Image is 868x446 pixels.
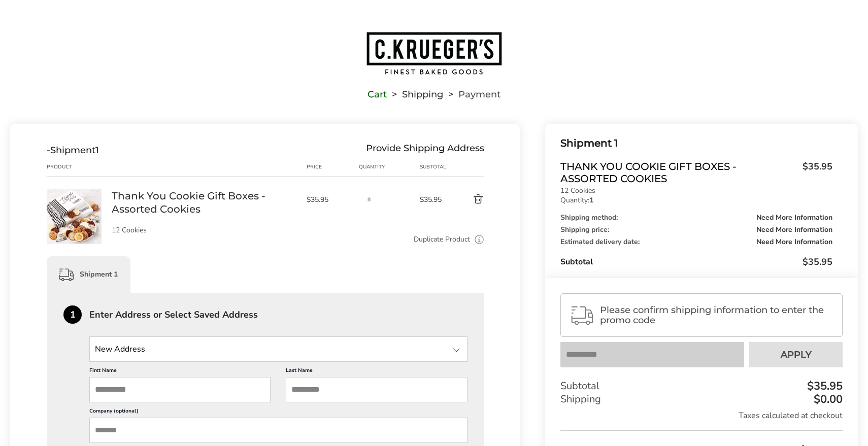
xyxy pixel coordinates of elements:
[600,305,833,325] span: Please confirm shipping information to enter the promo code
[756,226,832,233] span: Need More Information
[89,377,271,402] input: First Name
[89,336,468,362] input: State
[387,91,443,98] li: Shipping
[449,193,484,205] button: Delete product
[89,310,484,319] div: Enter Address or Select Saved Address
[560,410,843,421] div: Taxes calculated at checkout
[458,91,500,98] span: Payment
[560,197,832,204] p: Quantity:
[63,305,82,324] div: 1
[781,350,812,359] span: Apply
[414,234,470,245] a: Duplicate Product
[797,160,832,182] span: $35.95
[420,163,449,171] div: Subtotal
[359,163,420,171] div: Quantity
[307,195,354,204] span: $35.95
[286,377,467,402] input: Last Name
[47,145,99,156] div: Shipment
[560,380,843,393] div: Subtotal
[89,367,271,377] label: First Name
[89,407,468,418] label: Company (optional)
[803,256,832,268] span: $35.95
[112,189,296,216] a: Thank You Cookie Gift Boxes - Assorted Cookies
[811,394,843,405] div: $0.00
[560,256,832,268] div: Subtotal
[307,163,359,171] div: Price
[47,256,130,293] div: Shipment 1
[560,135,832,152] div: Shipment 1
[47,163,112,171] div: Product
[89,418,468,443] input: Company
[10,31,858,76] a: Go to home page
[368,91,387,98] a: Cart
[560,226,832,233] div: Shipping price:
[47,189,102,198] a: Thank You Cookie Gift Boxes - Assorted Cookies
[366,145,484,156] div: Provide Shipping Address
[749,342,843,367] button: Apply
[560,187,832,194] p: 12 Cookies
[756,214,832,221] span: Need More Information
[420,195,449,204] span: $35.95
[359,189,379,210] input: Quantity input
[47,189,102,244] img: Thank You Cookie Gift Boxes - Assorted Cookies
[589,195,593,205] strong: 1
[560,160,797,185] span: Thank You Cookie Gift Boxes - Assorted Cookies
[560,214,832,221] div: Shipping method:
[560,393,843,406] div: Shipping
[286,367,467,377] label: Last Name
[95,145,99,156] span: 1
[756,238,832,246] span: Need More Information
[560,160,832,185] a: Thank You Cookie Gift Boxes - Assorted Cookies$35.95
[365,31,503,76] img: C.KRUEGER'S
[47,145,50,156] span: -
[112,227,296,234] p: 12 Cookies
[560,238,832,246] div: Estimated delivery date:
[805,381,843,392] div: $35.95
